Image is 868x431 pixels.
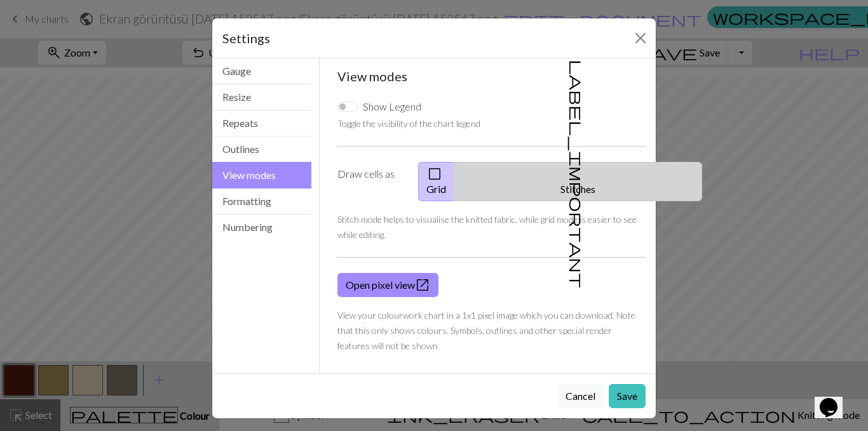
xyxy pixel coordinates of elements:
span: open_in_new [415,276,430,294]
button: Close [630,28,651,48]
button: Numbering [212,215,311,240]
button: Formatting [212,189,311,215]
button: Stitches [454,162,702,201]
button: Outlines [212,136,311,162]
iframe: chat widget [815,380,855,418]
h5: View modes [337,69,646,84]
span: check_box_outline_blank [427,165,442,183]
label: Show Legend [363,99,421,114]
small: Toggle the visibility of the chart legend [337,118,480,129]
small: View your colourwork chart in a 1x1 pixel image which you can download. Note that this only shows... [337,310,635,351]
span: label_important [568,60,586,288]
button: View modes [212,162,311,189]
button: Gauge [212,58,311,84]
h5: Settings [222,29,270,48]
button: Save [609,384,646,408]
button: Repeats [212,110,311,136]
small: Stitch mode helps to visualise the knitted fabric, while grid mode is easier to see while editing. [337,214,637,240]
button: Resize [212,84,311,110]
label: Draw cells as [330,162,410,201]
a: Open pixel view [337,273,438,297]
button: Grid [418,162,455,201]
button: Cancel [557,384,604,408]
